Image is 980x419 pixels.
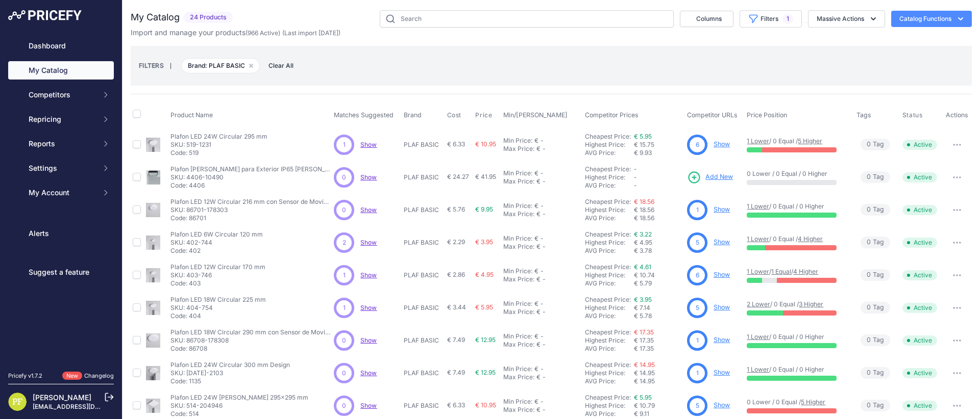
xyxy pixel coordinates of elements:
[170,304,266,312] p: SKU: 404-754
[902,368,937,378] span: Active
[747,170,846,178] p: 0 Lower / 0 Equal / 0 Higher
[343,303,346,312] span: 1
[861,334,890,346] span: Tag
[714,369,730,376] a: Show
[585,230,631,238] a: Cheapest Price:
[170,369,290,377] p: SKU: [DATE]-2103
[696,271,699,280] span: 6
[798,235,823,243] a: 4 Higher
[170,271,265,279] p: SKU: 403-746
[8,184,114,202] button: My Account
[634,149,683,157] div: € 9.93
[139,62,164,69] small: FILTERS
[808,10,885,28] button: Massive Actions
[801,398,825,406] a: 5 Higher
[538,332,544,341] div: -
[867,205,871,215] span: 0
[585,133,631,140] a: Cheapest Price:
[475,238,493,246] span: € 3.95
[475,140,496,148] span: € 10.95
[29,90,95,100] span: Competitors
[714,303,730,311] a: Show
[747,300,770,308] a: 2 Lower
[798,137,822,145] a: 5 Higher
[634,141,654,148] span: € 15.75
[246,29,280,37] span: ( )
[447,173,469,180] span: € 24.27
[634,394,652,401] a: € 5.95
[29,188,95,198] span: My Account
[536,177,541,186] div: €
[360,336,377,344] a: Show
[541,373,546,381] div: -
[538,234,544,243] div: -
[447,111,461,119] span: Cost
[29,114,95,124] span: Repricing
[503,341,534,349] div: Max Price:
[634,239,652,246] span: € 4.95
[170,149,267,157] p: Code: 519
[902,205,937,215] span: Active
[902,303,937,313] span: Active
[33,403,139,410] a: [EMAIL_ADDRESS][DOMAIN_NAME]
[714,401,730,409] a: Show
[475,369,496,376] span: € 12.95
[170,165,334,173] p: Plafon [PERSON_NAME] para Exterior IP65 [PERSON_NAME]
[360,206,377,214] a: Show
[170,133,267,141] p: Plafon LED 24W Circular 295 mm
[585,271,634,279] div: Highest Price:
[503,145,534,153] div: Max Price:
[503,365,532,373] div: Min Price:
[534,332,538,341] div: €
[585,247,634,255] div: AVG Price:
[404,206,443,214] p: PLAF BASIC
[534,137,538,145] div: €
[360,402,377,409] span: Show
[747,111,787,119] span: Price Position
[714,140,730,148] a: Show
[585,312,634,320] div: AVG Price:
[503,398,532,406] div: Min Price:
[634,247,683,255] div: € 3.78
[503,300,532,308] div: Min Price:
[714,205,730,213] a: Show
[585,165,631,173] a: Cheapest Price:
[634,328,654,336] a: € 17.35
[404,111,422,119] span: Brand
[634,296,652,303] a: € 3.95
[282,29,340,37] span: (Last import [DATE])
[634,312,683,320] div: € 5.78
[747,365,769,373] a: 1 Lower
[404,369,443,377] p: PLAF BASIC
[536,145,541,153] div: €
[585,141,634,149] div: Highest Price:
[867,303,871,312] span: 0
[634,377,683,385] div: € 14.95
[534,365,538,373] div: €
[360,271,377,279] a: Show
[170,402,308,410] p: SKU: 514-204946
[541,177,546,186] div: -
[747,268,769,275] a: 1 Lower
[84,372,114,379] a: Changelog
[946,111,968,119] span: Actions
[536,341,541,349] div: €
[475,205,493,213] span: € 9.95
[538,202,544,210] div: -
[8,37,114,55] a: Dashboard
[634,206,654,214] span: € 18.56
[534,202,538,210] div: €
[867,270,871,280] span: 0
[538,300,544,308] div: -
[170,377,290,385] p: Code: 1135
[634,181,637,189] span: -
[503,169,532,177] div: Min Price:
[861,400,890,411] span: Tag
[447,271,465,278] span: € 2.86
[360,239,377,246] a: Show
[902,111,925,119] button: Status
[8,263,114,281] a: Suggest a feature
[343,140,346,149] span: 1
[8,37,114,359] nav: Sidebar
[8,135,114,153] button: Reports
